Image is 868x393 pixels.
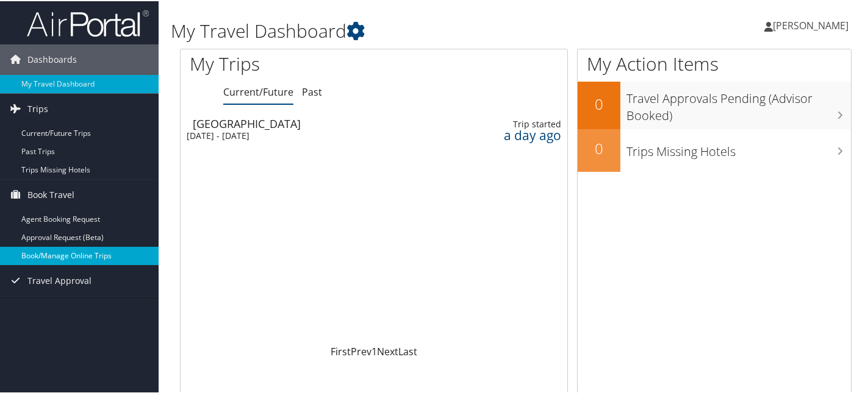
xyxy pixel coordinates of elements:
a: 1 [371,344,377,357]
h1: My Action Items [578,50,851,76]
img: airportal-logo.png [27,8,149,37]
a: Current/Future [223,84,293,97]
h2: 0 [578,93,620,113]
h2: 0 [578,137,620,158]
span: Book Travel [27,179,74,209]
div: Trip started [472,118,561,129]
a: 0Travel Approvals Pending (Advisor Booked) [578,80,851,127]
div: [GEOGRAPHIC_DATA] [193,117,435,128]
a: 0Trips Missing Hotels [578,128,851,171]
div: a day ago [472,129,561,140]
h3: Travel Approvals Pending (Advisor Booked) [626,83,851,123]
a: Past [302,84,322,97]
a: Prev [351,344,371,357]
span: Trips [27,93,48,123]
span: [PERSON_NAME] [773,18,848,31]
h3: Trips Missing Hotels [626,136,851,159]
h1: My Trips [190,50,397,76]
h1: My Travel Dashboard [171,17,631,43]
span: Travel Approval [27,264,91,295]
a: Last [398,344,417,357]
span: Dashboards [27,43,77,74]
a: Next [377,344,398,357]
div: [DATE] - [DATE] [187,129,429,140]
a: First [331,344,351,357]
a: [PERSON_NAME] [764,6,861,43]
